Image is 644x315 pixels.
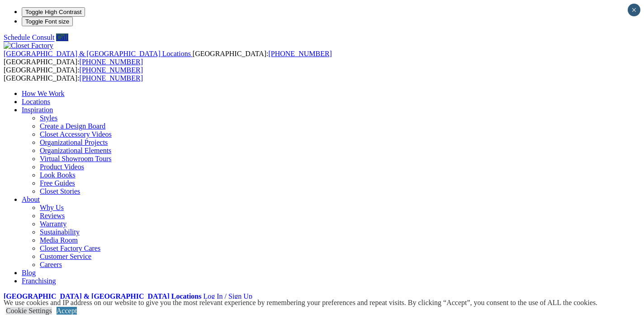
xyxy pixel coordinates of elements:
[80,66,143,74] a: [PHONE_NUMBER]
[40,179,75,187] a: Free Guides
[4,292,201,300] a: [GEOGRAPHIC_DATA] & [GEOGRAPHIC_DATA] Locations
[4,66,143,82] span: [GEOGRAPHIC_DATA]: [GEOGRAPHIC_DATA]:
[40,138,108,146] a: Organizational Projects
[40,187,80,195] a: Closet Stories
[40,236,78,244] a: Media Room
[22,17,73,26] button: Toggle Font size
[80,74,143,82] a: [PHONE_NUMBER]
[22,277,56,285] a: Franchising
[4,42,53,50] img: Closet Factory
[4,299,597,307] div: We use cookies and IP address on our website to give you the most relevant experience by remember...
[56,33,68,41] a: Call
[4,33,54,41] a: Schedule Consult
[25,9,81,15] span: Toggle High Contrast
[22,106,53,114] a: Inspiration
[40,204,64,211] a: Why Us
[40,114,57,122] a: Styles
[40,171,76,179] a: Look Books
[40,228,80,236] a: Sustainability
[40,261,62,268] a: Careers
[57,307,77,315] a: Accept
[628,4,640,16] button: Close
[22,90,65,97] a: How We Work
[40,147,111,154] a: Organizational Elements
[40,220,66,228] a: Warranty
[40,244,100,252] a: Closet Factory Cares
[268,50,331,57] a: [PHONE_NUMBER]
[40,122,105,130] a: Create a Design Board
[4,50,332,66] span: [GEOGRAPHIC_DATA]: [GEOGRAPHIC_DATA]:
[22,7,85,17] button: Toggle High Contrast
[25,18,69,25] span: Toggle Font size
[22,98,50,105] a: Locations
[4,50,191,57] span: [GEOGRAPHIC_DATA] & [GEOGRAPHIC_DATA] Locations
[40,155,112,162] a: Virtual Showroom Tours
[40,130,112,138] a: Closet Accessory Videos
[22,196,40,203] a: About
[40,163,84,171] a: Product Videos
[4,50,193,57] a: [GEOGRAPHIC_DATA] & [GEOGRAPHIC_DATA] Locations
[40,253,91,260] a: Customer Service
[203,292,252,300] a: Log In / Sign Up
[6,307,52,315] a: Cookie Settings
[80,58,143,66] a: [PHONE_NUMBER]
[22,269,36,277] a: Blog
[40,212,65,220] a: Reviews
